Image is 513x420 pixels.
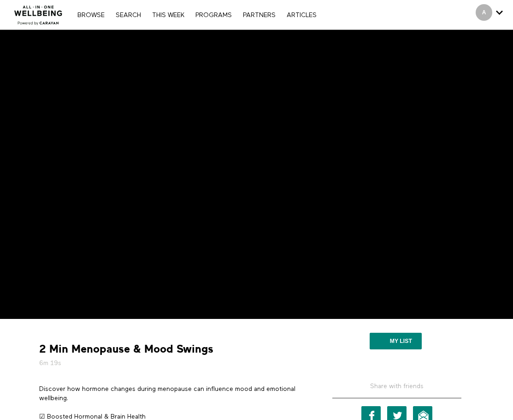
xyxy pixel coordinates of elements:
[147,12,189,18] a: THIS WEEK
[111,12,146,18] a: Search
[332,382,461,398] h5: Share with friends
[73,10,321,19] nav: Primary
[282,12,321,18] a: ARTICLES
[73,12,109,18] a: Browse
[39,359,306,368] h5: 6m 19s
[39,384,306,403] p: Discover how hormone changes during menopause can influence mood and emotional wellbeing.
[191,12,236,18] a: PROGRAMS
[370,333,422,349] button: My list
[39,342,213,356] strong: 2 Min Menopause & Mood Swings
[238,12,280,18] a: PARTNERS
